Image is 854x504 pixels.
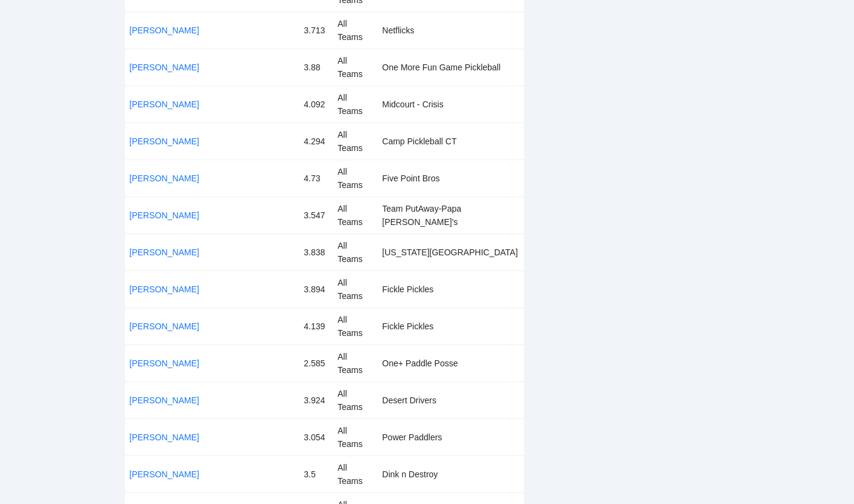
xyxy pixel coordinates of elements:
td: All Teams [333,271,378,308]
td: Midcourt - Crisis [378,86,524,123]
td: 3.713 [299,12,333,49]
td: All Teams [333,345,378,382]
td: All Teams [333,12,378,49]
td: Fickle Pickles [378,271,524,308]
td: Power Paddlers [378,419,524,456]
a: [PERSON_NAME] [130,25,199,35]
td: Team PutAway-Papa [PERSON_NAME]'s [378,197,524,234]
td: 3.5 [299,456,333,493]
td: Camp Pickleball CT [378,123,524,160]
td: All Teams [333,197,378,234]
td: 3.547 [299,197,333,234]
td: 3.924 [299,382,333,419]
a: [PERSON_NAME] [130,210,199,220]
td: 4.73 [299,160,333,197]
td: All Teams [333,123,378,160]
td: 2.585 [299,345,333,382]
a: [PERSON_NAME] [130,62,199,72]
td: 3.88 [299,49,333,86]
td: All Teams [333,160,378,197]
td: All Teams [333,234,378,271]
td: [US_STATE][GEOGRAPHIC_DATA] [378,234,524,271]
td: 4.294 [299,123,333,160]
a: [PERSON_NAME] [130,469,199,479]
td: All Teams [333,419,378,456]
td: All Teams [333,308,378,345]
td: 4.092 [299,86,333,123]
td: Fickle Pickles [378,308,524,345]
a: [PERSON_NAME] [130,432,199,442]
a: [PERSON_NAME] [130,247,199,257]
td: Desert Drivers [378,382,524,419]
td: All Teams [333,456,378,493]
td: 3.894 [299,271,333,308]
td: 3.838 [299,234,333,271]
td: All Teams [333,86,378,123]
td: 4.139 [299,308,333,345]
td: One More Fun Game Pickleball [378,49,524,86]
a: [PERSON_NAME] [130,358,199,368]
a: [PERSON_NAME] [130,284,199,294]
a: [PERSON_NAME] [130,321,199,331]
td: One+ Paddle Posse [378,345,524,382]
td: All Teams [333,49,378,86]
a: [PERSON_NAME] [130,173,199,183]
td: 3.054 [299,419,333,456]
a: [PERSON_NAME] [130,136,199,146]
td: Dink n Destroy [378,456,524,493]
td: Five Point Bros [378,160,524,197]
td: All Teams [333,382,378,419]
td: Netflicks [378,12,524,49]
a: [PERSON_NAME] [130,99,199,109]
a: [PERSON_NAME] [130,395,199,405]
